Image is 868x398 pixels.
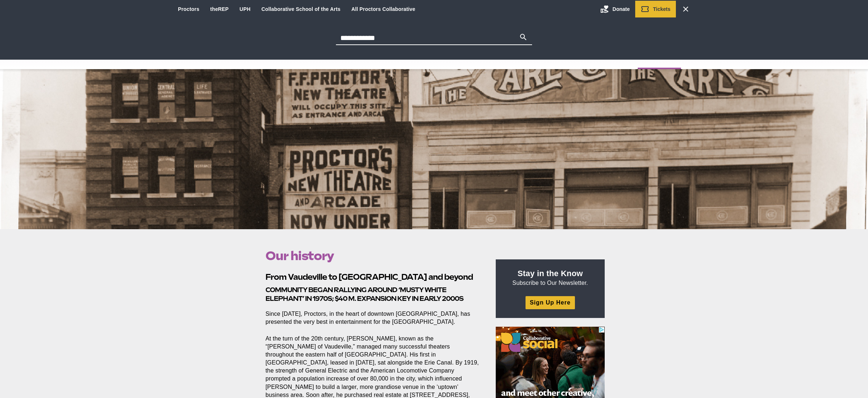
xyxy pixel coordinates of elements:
a: UPH [240,6,251,12]
h3: Community began rallying around ‘musty white elephant’ in 1970s; $40 m. expansion key in early 2000s [265,286,479,303]
p: Since [DATE], Proctors, in the heart of downtown [GEOGRAPHIC_DATA], has presented the very best i... [265,310,479,326]
a: All Proctors Collaborative [351,6,415,12]
p: Subscribe to Our Newsletter. [504,268,596,287]
h1: Our history [265,249,479,263]
a: Sign Up Here [526,296,575,309]
a: Tickets [635,1,676,17]
span: Tickets [653,6,670,12]
strong: Stay in the Know [518,269,583,278]
a: theREP [210,6,229,12]
a: Search [676,1,695,17]
a: Donate [595,1,635,17]
a: Proctors [178,6,199,12]
strong: From Vaudeville to [GEOGRAPHIC_DATA] and beyond [265,272,473,282]
a: Collaborative School of the Arts [261,6,341,12]
span: Donate [613,6,630,12]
